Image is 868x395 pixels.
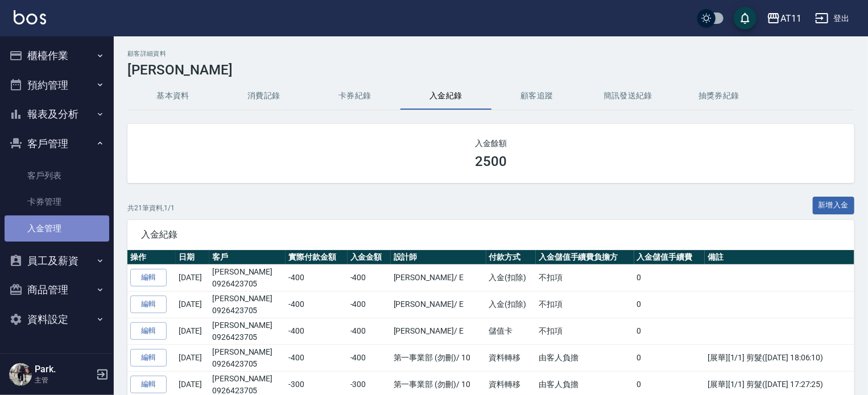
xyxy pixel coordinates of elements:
[5,129,109,159] button: 客戶管理
[5,305,109,334] button: 資料設定
[536,291,634,318] td: 不扣項
[536,250,634,265] th: 入金儲值手續費負擔方
[486,318,536,344] td: 儲值卡
[5,99,109,129] button: 報表及分析
[5,41,109,70] button: 櫃檯作業
[127,62,854,78] h3: [PERSON_NAME]
[734,7,757,30] button: save
[176,250,209,265] th: 日期
[286,318,347,344] td: -400
[127,82,218,110] button: 基本資料
[475,153,507,169] h3: 2500
[582,82,673,110] button: 簡訊發送紀錄
[130,376,167,393] a: 編輯
[634,250,705,265] th: 入金儲值手續費
[212,278,283,290] p: 0926423705
[486,291,536,318] td: 入金(扣除)
[762,7,806,30] button: AT11
[391,250,486,265] th: 設計師
[536,264,634,291] td: 不扣項
[127,203,175,213] p: 共 21 筆資料, 1 / 1
[391,344,486,371] td: 第一事業部 (勿刪) / 10
[5,189,109,215] a: 卡券管理
[400,82,491,110] button: 入金紀錄
[491,82,582,110] button: 顧客追蹤
[705,250,854,265] th: 備註
[286,344,347,371] td: -400
[634,344,705,371] td: 0
[348,344,391,371] td: -400
[127,50,854,57] h2: 顧客詳細資料
[127,250,176,265] th: 操作
[309,82,400,110] button: 卡券紀錄
[5,163,109,189] a: 客戶列表
[348,291,391,318] td: -400
[9,363,32,386] img: Person
[176,264,209,291] td: [DATE]
[130,269,167,286] a: 編輯
[780,11,801,26] div: AT11
[286,264,347,291] td: -400
[391,291,486,318] td: [PERSON_NAME] / E
[35,364,93,375] h5: Park.
[176,344,209,371] td: [DATE]
[141,229,841,240] span: 入金紀錄
[5,215,109,242] a: 入金管理
[486,250,536,265] th: 付款方式
[5,275,109,305] button: 商品管理
[348,318,391,344] td: -400
[536,344,634,371] td: 由客人負擔
[705,344,854,371] td: [展華][1/1] 剪髮([DATE] 18:06:10)
[130,322,167,340] a: 編輯
[35,375,93,385] p: 主管
[634,291,705,318] td: 0
[14,10,46,24] img: Logo
[218,82,309,110] button: 消費記錄
[212,305,283,317] p: 0926423705
[212,358,283,370] p: 0926423705
[634,264,705,291] td: 0
[634,318,705,344] td: 0
[209,344,286,371] td: [PERSON_NAME]
[348,250,391,265] th: 入金金額
[176,318,209,344] td: [DATE]
[486,344,536,371] td: 資料轉移
[209,318,286,344] td: [PERSON_NAME]
[391,318,486,344] td: [PERSON_NAME] / E
[209,250,286,265] th: 客戶
[811,8,854,29] button: 登出
[286,291,347,318] td: -400
[209,264,286,291] td: [PERSON_NAME]
[486,264,536,291] td: 入金(扣除)
[212,331,283,343] p: 0926423705
[391,264,486,291] td: [PERSON_NAME] / E
[141,138,841,149] h2: 入金餘額
[813,197,855,214] button: 新增入金
[130,349,167,367] a: 編輯
[286,250,347,265] th: 實際付款金額
[5,70,109,100] button: 預約管理
[176,291,209,318] td: [DATE]
[130,296,167,313] a: 編輯
[209,291,286,318] td: [PERSON_NAME]
[5,246,109,276] button: 員工及薪資
[536,318,634,344] td: 不扣項
[673,82,764,110] button: 抽獎券紀錄
[348,264,391,291] td: -400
